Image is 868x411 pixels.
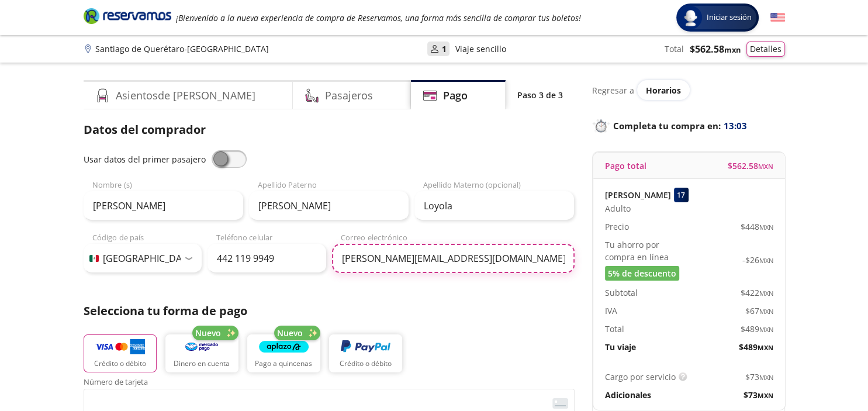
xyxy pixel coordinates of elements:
button: Dinero en cuenta [165,334,238,372]
p: Santiago de Querétaro - [GEOGRAPHIC_DATA] [95,43,269,55]
p: Crédito o débito [340,358,392,369]
div: 17 [674,188,689,202]
em: ¡Bienvenido a la nueva experiencia de compra de Reservamos, una forma más sencilla de comprar tus... [176,12,581,23]
img: card [552,398,568,409]
button: Detalles [746,42,785,57]
span: Nuevo [277,327,303,339]
p: Regresar a [592,84,634,96]
p: Pago a quincenas [255,358,312,369]
span: Nuevo [195,327,221,339]
p: Pago total [605,160,646,172]
div: Regresar a ver horarios [592,80,785,100]
span: -$ 26 [742,254,773,266]
p: Adicionales [605,389,651,401]
input: Correo electrónico [332,244,575,273]
p: Viaje sencillo [455,43,506,55]
p: Subtotal [605,286,638,299]
span: 13:03 [724,119,747,133]
span: $ 562.58 [690,42,741,56]
input: Apellido Materno (opcional) [414,191,574,220]
span: Adulto [605,202,631,215]
span: Iniciar sesión [702,12,756,23]
span: $ 562.58 [728,160,773,172]
i: Brand Logo [84,7,171,25]
p: Total [665,43,684,55]
input: Apellido Paterno [249,191,409,220]
p: Datos del comprador [84,121,575,139]
small: MXN [759,289,773,298]
p: Total [605,323,624,335]
span: 5% de descuento [608,267,676,279]
h4: Pago [443,88,468,103]
span: $ 489 [741,323,773,335]
span: Horarios [646,85,681,96]
p: Completa tu compra en : [592,118,785,134]
h4: Pasajeros [325,88,373,103]
small: MXN [724,44,741,55]
small: MXN [759,307,773,316]
p: Crédito o débito [94,358,146,369]
small: MXN [758,343,773,352]
p: Paso 3 de 3 [517,89,563,101]
img: MX [89,255,99,262]
p: Precio [605,220,629,233]
small: MXN [759,223,773,232]
small: MXN [759,325,773,334]
button: Crédito o débito [84,334,157,372]
small: MXN [759,256,773,265]
span: Número de tarjeta [84,378,575,389]
small: MXN [758,162,773,171]
small: MXN [759,373,773,382]
span: $ 73 [745,371,773,383]
span: $ 73 [743,389,773,401]
p: Dinero en cuenta [174,358,230,369]
input: Teléfono celular [208,244,326,273]
p: Tu viaje [605,341,636,353]
input: Nombre (s) [84,191,243,220]
button: Pago a quincenas [247,334,320,372]
span: Usar datos del primer pasajero [84,154,206,165]
small: MXN [758,391,773,400]
span: $ 67 [745,305,773,317]
span: $ 422 [741,286,773,299]
p: [PERSON_NAME] [605,189,671,201]
h4: Asientos de [PERSON_NAME] [116,88,255,103]
a: Brand Logo [84,7,171,28]
p: 1 [442,43,447,55]
span: $ 489 [739,341,773,353]
span: $ 448 [741,220,773,233]
button: English [770,11,785,25]
p: Selecciona tu forma de pago [84,302,575,320]
p: IVA [605,305,617,317]
button: Crédito o débito [329,334,402,372]
p: Cargo por servicio [605,371,676,383]
p: Tu ahorro por compra en línea [605,239,689,263]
